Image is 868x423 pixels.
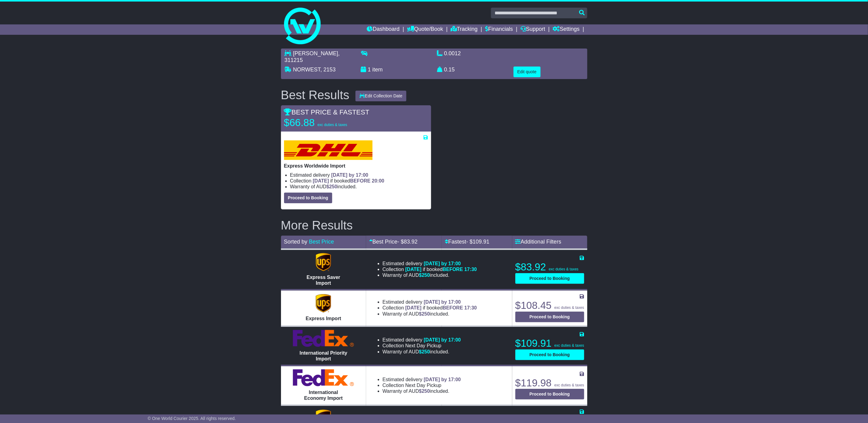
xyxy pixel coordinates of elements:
[444,67,455,73] span: 0.15
[293,50,338,56] span: [PERSON_NAME]
[284,140,373,160] img: DHL: Express Worldwide Import
[293,369,354,386] img: FedEx Express: International Economy Import
[369,239,418,245] a: Best Price- $83.92
[331,172,369,178] span: [DATE] by 17:00
[451,24,477,35] a: Tracking
[515,273,584,284] button: Proceed to Booking
[419,389,430,394] span: $
[419,311,430,316] span: $
[284,117,360,129] p: $66.88
[320,67,336,73] span: , 2153
[284,239,308,245] span: Sorted by
[368,67,371,73] span: 1
[473,239,489,245] span: 109.91
[383,349,461,355] li: Warranty of AUD included.
[318,123,347,127] span: exc duties & taxes
[407,24,443,35] a: Quote/Book
[278,88,353,102] div: Best Results
[424,377,461,382] span: [DATE] by 17:00
[284,163,428,169] p: Express Worldwide Import
[515,299,584,312] p: $108.45
[398,239,418,245] span: - $
[383,299,477,305] li: Estimated delivery
[485,24,513,35] a: Financials
[515,337,584,349] p: $109.91
[554,343,584,348] span: exc duties & taxes
[300,350,347,361] span: International Priority Import
[293,330,354,347] img: FedEx Express: International Priority Import
[405,383,441,388] span: Next Day Pickup
[464,305,477,310] span: 17:30
[383,266,477,272] li: Collection
[285,50,340,63] span: , 311215
[329,184,337,189] span: 250
[350,178,371,183] span: BEFORE
[309,239,334,245] a: Best Price
[466,239,489,245] span: - $
[404,239,418,245] span: 83.92
[313,178,384,183] span: if booked
[284,193,332,203] button: Proceed to Booking
[307,275,340,286] span: Express Saver Import
[513,67,541,77] button: Edit quote
[383,305,477,311] li: Collection
[306,316,341,321] span: Express Import
[284,108,369,116] span: BEST PRICE & FASTEST
[424,337,461,342] span: [DATE] by 17:00
[383,261,477,266] li: Estimated delivery
[515,377,584,389] p: $119.98
[326,184,337,189] span: $
[290,178,428,184] li: Collection
[444,50,461,56] span: 0.0012
[383,311,477,317] li: Warranty of AUD included.
[424,299,461,305] span: [DATE] by 17:00
[148,416,236,421] span: © One World Courier 2025. All rights reserved.
[419,273,430,278] span: $
[316,253,331,271] img: UPS (new): Express Saver Import
[554,305,584,310] span: exc duties & taxes
[443,267,463,272] span: BEFORE
[405,305,422,310] span: [DATE]
[515,261,584,273] p: $83.92
[422,273,430,278] span: 250
[383,272,477,278] li: Warranty of AUD included.
[515,239,561,245] a: Additional Filters
[281,219,587,232] h2: More Results
[383,382,461,388] li: Collection
[290,172,428,178] li: Estimated delivery
[422,389,430,394] span: 250
[553,24,580,35] a: Settings
[367,24,400,35] a: Dashboard
[422,311,430,316] span: 250
[383,388,461,394] li: Warranty of AUD included.
[445,239,489,245] a: Fastest- $109.91
[383,343,461,349] li: Collection
[515,389,584,399] button: Proceed to Booking
[304,390,343,401] span: International Economy Import
[515,312,584,322] button: Proceed to Booking
[405,267,477,272] span: if booked
[293,67,321,73] span: NORWEST
[554,383,584,387] span: exc duties & taxes
[419,349,430,354] span: $
[313,178,329,183] span: [DATE]
[290,184,428,190] li: Warranty of AUD included.
[373,67,383,73] span: item
[424,261,461,266] span: [DATE] by 17:00
[355,91,406,101] button: Edit Collection Date
[372,178,384,183] span: 20:00
[464,267,477,272] span: 17:30
[405,305,477,310] span: if booked
[422,349,430,354] span: 250
[383,377,461,382] li: Estimated delivery
[405,267,422,272] span: [DATE]
[316,294,331,313] img: UPS (new): Express Import
[443,305,463,310] span: BEFORE
[520,24,545,35] a: Support
[383,337,461,343] li: Estimated delivery
[549,267,578,271] span: exc duties & taxes
[405,343,441,348] span: Next Day Pickup
[515,349,584,360] button: Proceed to Booking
